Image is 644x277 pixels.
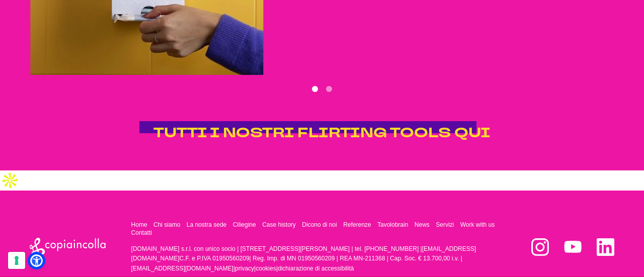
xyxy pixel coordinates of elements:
[30,254,43,267] a: Open Accessibility Menu
[131,221,147,228] a: Home
[460,221,495,228] a: Work with us
[436,221,454,228] a: Servizi
[30,83,614,96] ul: Select a slide to show
[343,221,371,228] a: Referenze
[233,221,256,228] a: Ciliegine
[131,229,152,236] a: Contatti
[187,221,226,228] a: La nostra sede
[312,86,318,92] button: Go to slide 1
[8,252,25,269] button: Le tue preferenze relative al consenso per le tecnologie di tracciamento
[278,265,354,272] a: dichiarazione di accessibilità
[153,124,491,142] span: TUTTI I NOSTRI FLIRTING TOOLS QUI
[415,221,430,228] a: News
[153,221,180,228] a: Chi siamo
[262,221,296,228] a: Case history
[131,265,233,272] a: [EMAIL_ADDRESS][DOMAIN_NAME]
[256,265,276,272] a: cookies
[131,244,507,273] p: [DOMAIN_NAME] s.r.l. con unico socio | [STREET_ADDRESS][PERSON_NAME] | tel. [PHONE_NUMBER] | C.F....
[377,221,408,228] a: Tavolobrain
[326,86,332,92] button: Go to slide 2
[153,126,491,141] a: TUTTI I NOSTRI FLIRTING TOOLS QUI
[302,221,337,228] a: Dicono di noi
[235,265,254,272] a: privacy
